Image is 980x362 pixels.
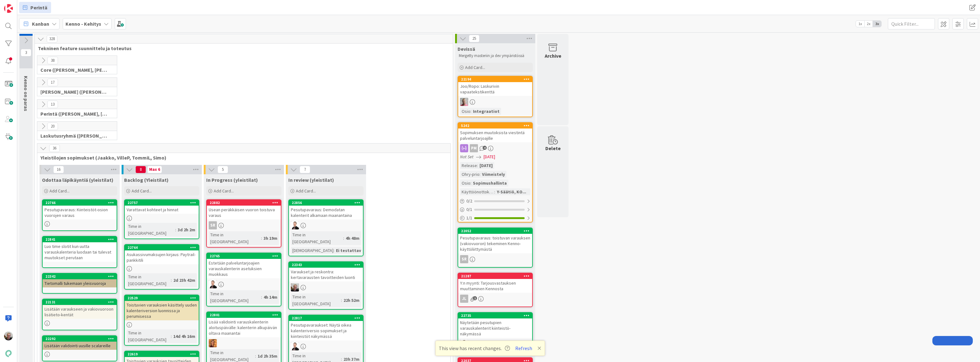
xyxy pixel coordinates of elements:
span: Odottaa läpikäyntiä (yleistilat) [42,177,113,183]
div: Viimeistely [480,171,506,178]
a: 22757Varattavat kohteet ja hinnatTime in [GEOGRAPHIC_DATA]:3d 2h 2m [124,199,199,239]
div: 22292 [45,337,117,341]
a: 21287Y:n myynti: Tarjousvastauksen muuttaminen KennostaJL [458,273,533,307]
span: : [261,294,262,301]
div: 22801Lisää validointi varauskalenterin aloituspäivälle: kalenterin alkupäivän oltava maanantai [207,312,281,337]
div: 22882Usean peräkkäisen vuoron toistuva varaus [207,200,281,219]
span: Halti (Sebastian, VilleH, Riikka, Antti, MikkoV, PetriH, PetriM) [40,89,109,95]
div: Estetään palveluntarjoajien varauskalenterin asetuksien muokkaus [207,259,281,278]
span: 0 / 2 [466,198,472,204]
div: VP [289,221,363,229]
div: 5242Sopimuksen muutoksista viestintä palveluntarjoajille [458,123,532,142]
span: Add Card... [132,188,152,194]
div: 22841 [45,237,117,242]
b: Kenno - Kehitys [66,21,101,27]
div: 4h 48m [344,235,361,242]
span: 2x [864,21,873,27]
div: Y-Säätiö, KO... [495,188,528,195]
div: 22052 [461,229,532,233]
span: : [477,162,478,169]
div: 22131 [43,299,117,305]
img: JH [4,332,13,340]
a: 22131Lisätään varaukseen ja vakiovuoroon lisätieto-kentät [42,299,117,330]
div: Lisätään validointi uusille scalareille [43,342,117,350]
div: 22841 [43,237,117,242]
span: Laskutusryhmä (Antti, Harri, Keijo) [40,133,109,139]
button: Refresh [513,344,534,352]
a: 22292Lisätään validointi uusille scalareille [42,335,117,361]
div: [DEMOGRAPHIC_DATA] [291,247,333,254]
span: : [333,247,334,254]
div: Time in [GEOGRAPHIC_DATA] [291,293,341,307]
span: 328 [47,35,57,43]
div: 22194 [461,77,532,81]
a: 5242Sopimuksen muutoksista viestintä palveluntarjoajillePMNot Set[DATE]Release:[DATE]Ohry-prio:Vi... [458,122,533,223]
div: 21287Y:n myynti: Tarjousvastauksen muuttaminen Kennosta [458,273,532,293]
div: 22292 [43,336,117,342]
div: Varattavat kohteet ja hinnat [125,206,199,214]
img: VP [209,280,217,288]
span: Core (Pasi, Jussi, JaakkoHä, Jyri, Leo, MikkoK, Väinö) [40,67,109,73]
span: Devissä [458,46,475,52]
div: 4h 14m [262,294,279,301]
div: [DATE] [478,162,494,169]
span: : [480,171,480,178]
span: : [171,277,172,284]
a: 22529Toistuvien varauksien käsittely uuden kalenteriversion luonnissa ja perumisessaTime in [GEOG... [124,295,199,346]
div: Pesutupavaraus: toistuvan varauksen (vakiovuoron) tekeminen Kenno-käyttöliittymästä [458,234,532,253]
img: JH [291,283,299,291]
div: SR [207,221,281,229]
div: Osio [460,180,470,186]
span: Add Card... [296,188,316,194]
span: : [171,333,172,340]
div: 22757Varattavat kohteet ja hinnat [125,200,199,214]
div: 22735 [458,313,532,318]
div: 22764 [125,245,199,250]
a: 22342Tietomalli tukemaan yleisvuoroja [42,273,117,294]
div: PM [470,144,478,152]
span: Kanban [32,20,49,28]
a: 22841Luo time slotit kun uutta varauskalenteria luodaan tai tulevat muutokset perutaan [42,236,117,268]
div: 21287 [458,273,532,279]
span: In Progress (yleistilat) [206,177,258,183]
div: Integraatiot [471,108,501,115]
img: VP [291,221,299,229]
span: This view has recent changes. [439,344,510,352]
div: 22735 [461,313,532,318]
a: 22735Näytetään pesutupien varauskalenterit kiinteistö-näkymässäVP [458,312,533,352]
div: Luo time slotit kun uutta varauskalenteria luodaan tai tulevat muutokset perutaan [43,242,117,262]
span: 13 [47,101,58,108]
div: Joo/Ropo: Laskurivin vapaatekstikenttä [458,82,532,96]
span: : [494,188,495,195]
div: Sopimushallinta [471,180,508,186]
span: 3x [873,21,881,27]
div: Varaukset ja reskontra: kertavarausten tavoitteiden luonti [289,268,363,281]
div: Delete [545,144,561,152]
div: Asukassivumaksujen kirjaus: Paytrail-pankkitili [125,250,199,264]
div: Näytetään pesutupien varauskalenterit kiinteistö-näkymässä [458,318,532,338]
div: Time in [GEOGRAPHIC_DATA] [127,329,171,343]
span: 8 [135,166,146,173]
span: Yleistilojen sopimukset (Jaakko, VilleP, TommiL, Simo) [40,155,443,161]
div: Time in [GEOGRAPHIC_DATA] [127,223,175,237]
a: Perintä [19,2,51,13]
div: 22882 [210,201,281,205]
span: 20 [47,123,58,130]
span: Tekninen feature suunnittelu ja toteutus [38,45,445,51]
div: Pesutupavaraus: Kiinteistöt-osion vuorojen varaus [43,206,117,219]
img: Visit kanbanzone.com [4,4,13,13]
span: In review (yleistilat) [288,177,334,183]
div: 22342 [45,274,117,279]
div: 22765Estetään palveluntarjoajien varauskalenterin asetuksien muokkaus [207,253,281,278]
span: Backlog (Yleistilat) [124,177,169,183]
div: 1/1 [458,214,532,222]
div: 22817 [292,316,363,320]
div: SR [460,255,468,263]
img: HJ [460,98,468,106]
div: 0/2 [458,197,532,205]
div: Time in [GEOGRAPHIC_DATA] [127,273,171,287]
span: 0 / 1 [466,206,472,213]
div: 22817 [289,315,363,321]
div: Time in [GEOGRAPHIC_DATA] [209,231,261,245]
span: 1x [856,21,864,27]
